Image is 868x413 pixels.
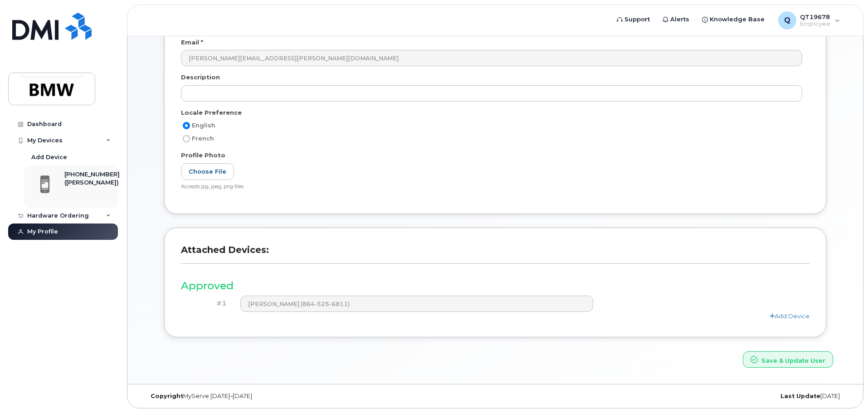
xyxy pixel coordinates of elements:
[181,244,809,264] h3: Attached Devices:
[181,73,220,82] label: Description
[770,312,809,320] a: Add Device
[743,351,833,368] button: Save & Update User
[624,15,650,24] span: Support
[610,10,656,29] a: Support
[192,135,214,142] span: French
[784,15,790,26] span: Q
[181,163,234,180] label: Choose File
[800,13,830,20] span: QT19678
[780,393,820,399] strong: Last Update
[183,122,190,129] input: English
[192,122,215,129] span: English
[181,151,225,160] label: Profile Photo
[151,393,183,399] strong: Copyright
[181,108,242,117] label: Locale Preference
[696,10,771,29] a: Knowledge Base
[181,280,809,292] h3: Approved
[800,20,830,28] span: Employee
[181,38,203,47] label: Email *
[188,300,227,307] h4: #1
[710,15,765,24] span: Knowledge Base
[772,11,846,29] div: QT19678
[670,15,689,24] span: Alerts
[183,135,190,142] input: French
[612,393,847,400] div: [DATE]
[181,184,802,190] div: Accepts jpg, jpeg, png files
[656,10,696,29] a: Alerts
[829,374,861,406] iframe: Messenger Launcher
[144,393,378,400] div: MyServe [DATE]–[DATE]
